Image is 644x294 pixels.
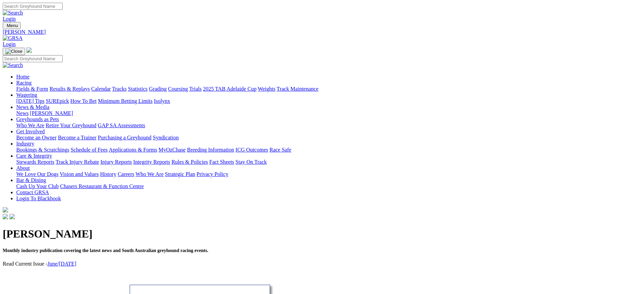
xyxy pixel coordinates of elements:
[16,189,49,195] a: Contact GRSA
[203,86,256,92] a: 2025 TAB Adelaide Cup
[277,86,318,92] a: Track Maintenance
[3,214,8,219] img: facebook.svg
[258,86,275,92] a: Weights
[149,86,167,92] a: Grading
[3,48,25,55] button: Toggle navigation
[16,147,641,153] div: Industry
[16,104,49,110] a: News & Media
[16,141,34,146] a: Industry
[16,171,58,177] a: We Love Our Dogs
[196,171,228,177] a: Privacy Policy
[98,122,145,128] a: GAP SA Assessments
[98,135,151,140] a: Purchasing a Greyhound
[3,248,208,253] span: Monthly industry publication covering the latest news and South Australian greyhound racing events.
[58,135,97,140] a: Become a Trainer
[16,86,48,92] a: Fields & Form
[171,159,208,165] a: Rules & Policies
[235,147,268,153] a: ICG Outcomes
[16,183,59,189] a: Cash Up Your Club
[60,171,99,177] a: Vision and Values
[16,110,28,116] a: News
[16,110,641,116] div: News & Media
[235,159,267,165] a: Stay On Track
[16,177,46,183] a: Bar & Dining
[109,147,157,153] a: Applications & Forms
[16,122,44,128] a: Who We Are
[118,171,134,177] a: Careers
[16,98,641,104] div: Wagering
[70,98,97,104] a: How To Bet
[5,49,22,54] img: Close
[100,171,116,177] a: History
[16,159,54,165] a: Stewards Reports
[153,135,179,140] a: Syndication
[16,129,45,134] a: Get Involved
[100,159,132,165] a: Injury Reports
[9,214,15,219] img: twitter.svg
[70,147,107,153] a: Schedule of Fees
[3,207,8,212] img: logo-grsa-white.png
[16,116,59,122] a: Greyhounds as Pets
[3,16,16,22] a: Login
[26,47,32,53] img: logo-grsa-white.png
[16,80,32,86] a: Racing
[98,98,152,104] a: Minimum Betting Limits
[30,110,73,116] a: [PERSON_NAME]
[7,23,18,28] span: Menu
[133,159,170,165] a: Integrity Reports
[3,3,63,10] input: Search
[3,35,23,41] img: GRSA
[3,55,63,62] input: Search
[46,98,69,104] a: SUREpick
[159,147,186,153] a: MyOzChase
[187,147,234,153] a: Breeding Information
[16,183,641,189] div: Bar & Dining
[16,92,37,98] a: Wagering
[16,122,641,129] div: Greyhounds as Pets
[209,159,234,165] a: Fact Sheets
[3,261,641,267] p: Read Current Issue -
[16,86,641,92] div: Racing
[56,159,99,165] a: Track Injury Rebate
[49,86,90,92] a: Results & Replays
[136,171,164,177] a: Who We Are
[16,165,30,171] a: About
[128,86,148,92] a: Statistics
[16,159,641,165] div: Care & Integrity
[3,29,641,35] a: [PERSON_NAME]
[168,86,188,92] a: Coursing
[60,183,144,189] a: Chasers Restaurant & Function Centre
[112,86,127,92] a: Tracks
[16,135,641,141] div: Get Involved
[16,153,52,159] a: Care & Integrity
[16,171,641,177] div: About
[16,74,29,80] a: Home
[47,261,76,267] a: June/[DATE]
[16,98,44,104] a: [DATE] Tips
[3,41,16,47] a: Login
[16,147,69,153] a: Bookings & Scratchings
[16,196,61,201] a: Login To Blackbook
[3,10,23,16] img: Search
[3,62,23,68] img: Search
[3,228,641,240] h1: [PERSON_NAME]
[165,171,195,177] a: Strategic Plan
[16,135,57,140] a: Become an Owner
[189,86,202,92] a: Trials
[3,22,21,29] button: Toggle navigation
[154,98,170,104] a: Isolynx
[269,147,291,153] a: Race Safe
[91,86,111,92] a: Calendar
[46,122,97,128] a: Retire Your Greyhound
